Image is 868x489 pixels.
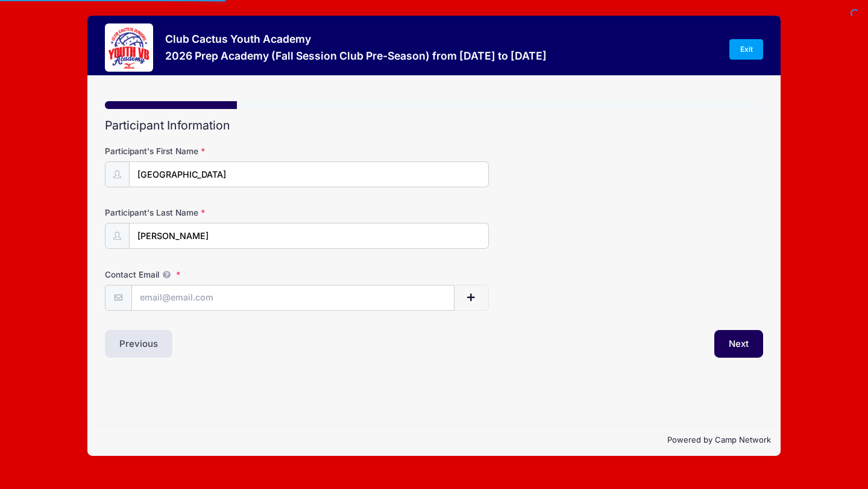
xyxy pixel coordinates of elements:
button: Previous [105,330,172,358]
label: Participant's First Name [105,145,324,157]
a: Exit [729,39,763,60]
span: We will send confirmations, payment reminders, and custom email messages to each address listed. ... [159,270,174,279]
h2: Participant Information [105,119,763,132]
h3: Club Cactus Youth Academy [165,33,547,45]
h3: 2026 Prep Academy (Fall Session Club Pre-Season) from [DATE] to [DATE] [165,49,547,62]
input: Participant's First Name [129,161,489,187]
p: Powered by Camp Network [97,434,771,446]
input: email@email.com [131,285,455,311]
label: Contact Email [105,269,324,281]
label: Participant's Last Name [105,207,324,219]
input: Participant's Last Name [129,223,489,249]
button: Next [714,330,763,358]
